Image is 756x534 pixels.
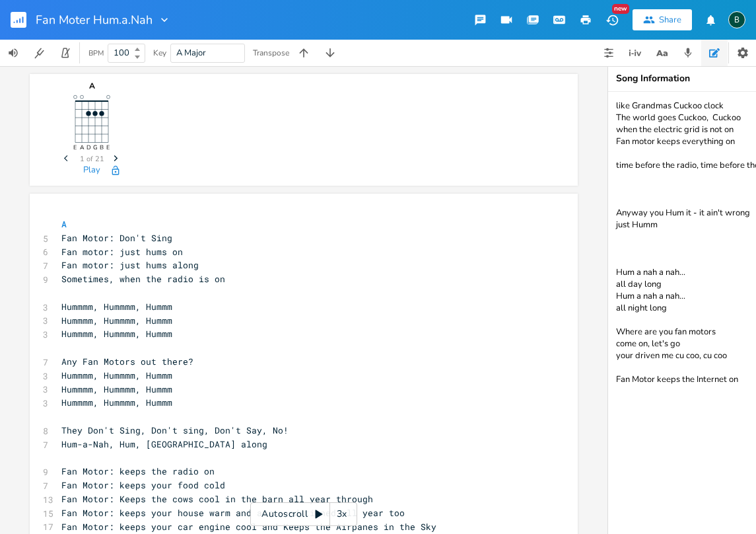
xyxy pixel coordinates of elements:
div: Share [659,14,681,26]
button: New [599,8,625,32]
div: New [612,4,629,14]
span: Fan motor: just hums on [61,246,183,258]
span: They Don't Sing, Don't sing, Don't Say, No! [61,424,289,436]
span: A Major [176,47,206,59]
div: 3x [330,502,354,526]
span: Hummmm, Hummmm, Hummm [61,328,172,340]
button: B [728,5,745,35]
span: Sometimes, when the radio is on [61,273,225,285]
span: Fan Motor: keeps your house warm and air conditioned all year too [61,507,405,519]
div: BPM [88,50,104,57]
text: B [100,143,104,151]
span: Hummmm, Hummmm, Hummm [61,397,172,408]
span: Any Fan Motors out there? [61,356,193,367]
span: Fan Motor: keeps your food cold [61,479,225,491]
span: Fan Motor: keeps the radio on [61,465,215,477]
text: E [73,143,77,151]
span: Fan Moter Hum.a.Nah [36,14,153,26]
span: Fan motor: just hums along [61,259,199,271]
div: Autoscroll [250,502,357,526]
span: 1 of 21 [80,155,104,163]
span: Hum-a-Nah, Hum, [GEOGRAPHIC_DATA] along [61,438,267,450]
span: Hummmm, Hummmm, Hummm [61,301,172,313]
span: Hummmm, Hummmm, Hummm [61,383,172,395]
div: Transpose [253,49,289,57]
div: Key [153,49,166,57]
span: Fan Motor: Keeps the cows cool in the barn all year through [61,493,373,505]
text: A [80,143,85,151]
text: D [86,143,91,151]
span: Hummmm, Hummmm, Hummm [61,315,172,326]
text: G [93,143,98,151]
text: E [106,143,110,151]
div: BruCe [728,11,745,28]
span: Fan Motor: keeps your car engine cool and Keeps the Airpanes in the Sky [61,521,436,533]
button: Share [633,9,692,30]
span: A [61,218,67,230]
div: A [59,82,125,90]
span: Fan Motor: Don't Sing [61,232,172,244]
button: Play [83,165,100,176]
span: Hummmm, Hummmm, Hummm [61,369,172,381]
